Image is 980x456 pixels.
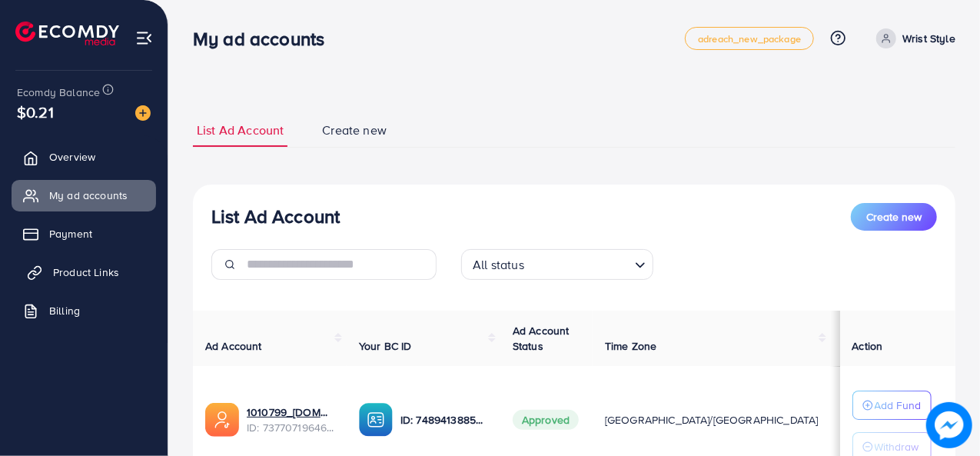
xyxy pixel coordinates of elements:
img: ic-ba-acc.ded83a64.svg [359,403,393,437]
img: image [926,402,972,448]
img: logo [15,22,119,45]
a: Billing [12,295,156,326]
a: My ad accounts [12,180,156,211]
img: ic-ads-acc.e4c84228.svg [205,403,239,437]
span: adreach_new_package [698,34,801,44]
span: Ad Account [205,338,262,354]
span: Create new [322,121,387,139]
a: 1010799_[DOMAIN_NAME]_1717608432134 [247,404,334,420]
p: Add Fund [875,396,922,414]
button: Add Fund [852,391,932,420]
p: Wrist Style [902,29,955,48]
a: adreach_new_package [685,27,814,50]
span: Ecomdy Balance [17,85,100,100]
a: Product Links [12,257,156,288]
img: image [135,105,151,121]
span: Overview [49,149,95,165]
img: menu [135,29,153,47]
span: Time Zone [605,338,656,354]
span: [GEOGRAPHIC_DATA]/[GEOGRAPHIC_DATA] [605,412,819,428]
h3: My ad accounts [193,28,337,50]
span: Payment [49,226,92,241]
div: Search for option [461,249,653,280]
span: Ad Account Status [513,323,570,354]
div: <span class='underline'>1010799_dokandari.pk_1717608432134</span></br>7377071964634038288 [247,404,334,436]
span: My ad accounts [49,188,128,203]
span: Your BC ID [359,338,412,354]
span: Product Links [53,265,119,280]
span: List Ad Account [197,121,284,139]
a: Overview [12,141,156,172]
span: Billing [49,303,80,318]
span: Create new [866,209,922,225]
p: Withdraw [875,438,919,456]
span: $0.21 [17,101,54,123]
a: Wrist Style [870,28,955,48]
span: ID: 7377071964634038288 [247,420,334,435]
span: Approved [513,410,579,430]
h3: List Ad Account [211,205,340,228]
span: All status [470,254,527,276]
input: Search for option [529,251,629,276]
p: ID: 7489413885926260744 [400,411,488,429]
button: Create new [851,203,937,231]
a: Payment [12,218,156,249]
span: Action [852,338,883,354]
